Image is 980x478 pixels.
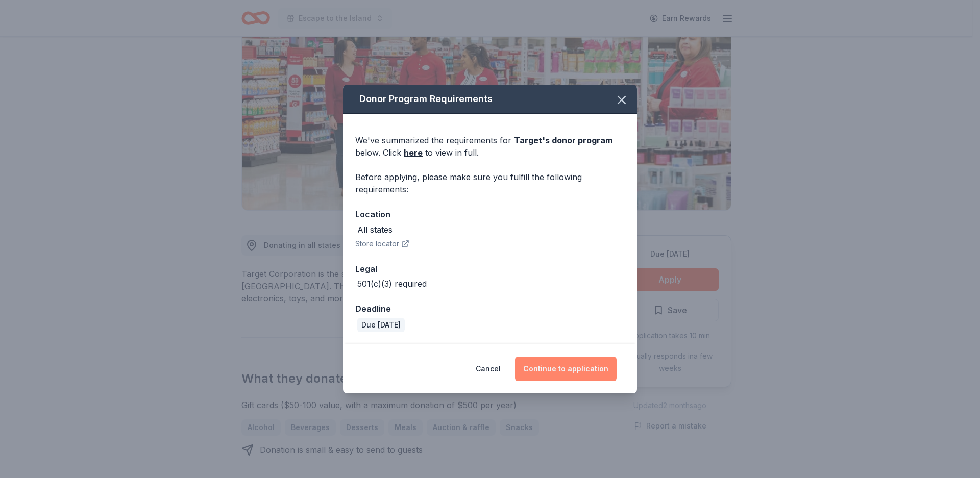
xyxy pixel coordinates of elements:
div: Location [355,208,625,221]
div: Before applying, please make sure you fulfill the following requirements: [355,171,625,195]
button: Cancel [476,357,501,381]
button: Store locator [355,238,409,250]
div: All states [357,223,393,236]
div: Deadline [355,302,625,315]
div: Donor Program Requirements [343,85,637,114]
button: Continue to application [515,357,617,381]
div: Due [DATE] [357,318,405,332]
span: Target 's donor program [514,135,612,145]
a: here [404,146,423,159]
div: Legal [355,262,625,275]
div: We've summarized the requirements for below. Click to view in full. [355,134,625,159]
div: 501(c)(3) required [357,278,427,290]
